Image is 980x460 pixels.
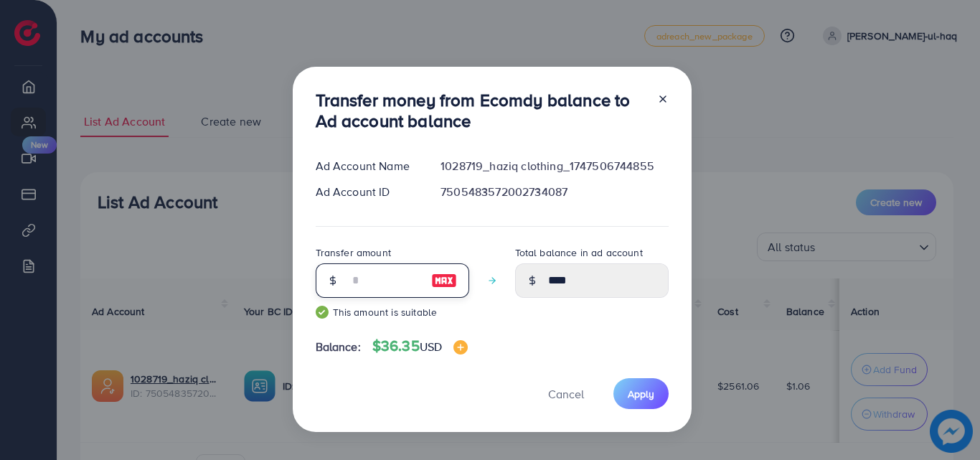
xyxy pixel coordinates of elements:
[515,245,643,260] label: Total balance in ad account
[316,245,391,260] label: Transfer amount
[316,339,361,355] span: Balance:
[453,340,468,355] img: image
[530,378,602,409] button: Cancel
[304,184,430,200] div: Ad Account ID
[613,378,669,409] button: Apply
[429,184,679,200] div: 7505483572002734087
[420,339,442,355] span: USD
[429,158,679,174] div: 1028719_haziq clothing_1747506744855
[431,272,457,289] img: image
[372,337,468,355] h4: $36.35
[316,305,469,319] small: This amount is suitable
[548,386,584,402] span: Cancel
[304,158,430,174] div: Ad Account Name
[628,387,654,401] span: Apply
[316,306,329,319] img: guide
[316,90,646,131] h3: Transfer money from Ecomdy balance to Ad account balance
